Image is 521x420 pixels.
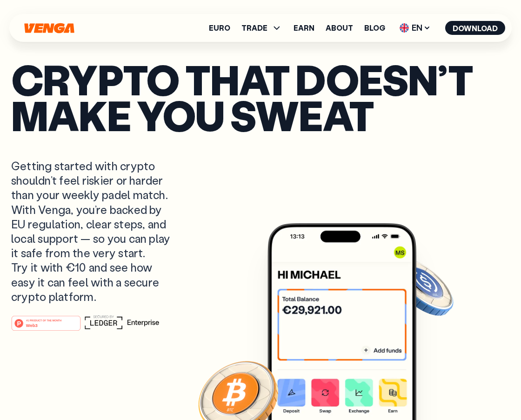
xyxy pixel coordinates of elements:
[11,61,510,133] h1: Crypto that doesn’t make you sweat
[11,321,81,333] a: #1 PRODUCT OF THE MONTHWeb3
[241,22,282,33] span: TRADE
[294,24,314,32] a: Earn
[326,24,353,32] a: About
[364,24,385,32] a: Blog
[396,20,434,35] span: EN
[241,24,267,32] span: TRADE
[209,24,230,32] a: Euro
[11,159,179,304] p: Getting started with crypto shouldn’t feel riskier or harder than your weekly padel match. With V...
[388,253,455,320] img: Solana
[26,323,38,328] tspan: Web3
[23,23,75,33] svg: Home
[26,319,61,322] tspan: #1 PRODUCT OF THE MONTH
[445,21,505,35] button: Download
[400,23,409,33] img: flag-uk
